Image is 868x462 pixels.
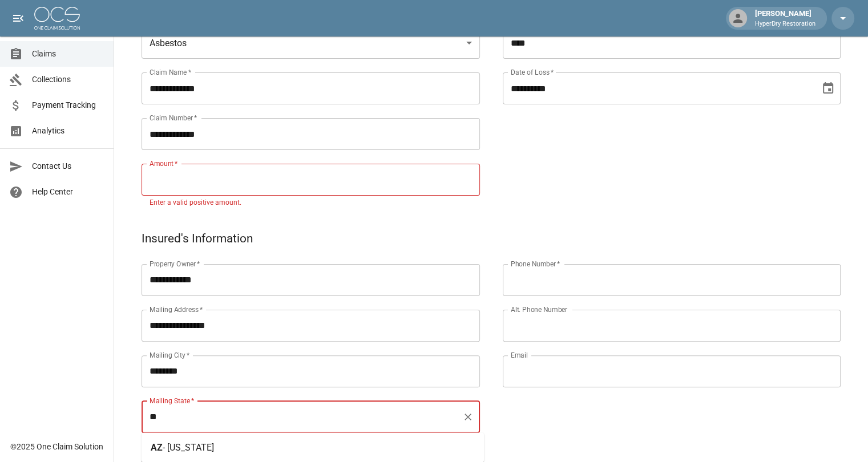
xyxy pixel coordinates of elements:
label: Amount [150,159,178,168]
div: [PERSON_NAME] [750,8,820,29]
div: Asbestos [142,27,480,59]
span: AZ [151,441,163,452]
label: Mailing Address [150,305,203,314]
label: Email [511,350,528,360]
span: - [US_STATE] [163,441,214,452]
img: ocs-logo-white-transparent.png [34,7,80,30]
p: HyperDry Restoration [755,19,815,29]
label: Property Owner [150,259,200,269]
label: Date of Loss [511,67,554,77]
span: Help Center [32,186,104,198]
p: Enter a valid positive amount. [150,197,472,209]
span: Contact Us [32,160,104,172]
button: Choose date, selected date is Sep 7, 2025 [817,77,839,100]
label: Claim Name [150,67,191,77]
span: Collections [32,74,104,86]
span: Claims [32,48,104,60]
button: Clear [460,409,476,425]
label: Alt. Phone Number [511,305,567,314]
span: Analytics [32,125,104,137]
label: Mailing City [150,350,190,360]
span: Payment Tracking [32,99,104,111]
div: © 2025 One Claim Solution [10,441,103,452]
label: Claim Number [150,113,197,123]
label: Mailing State [150,396,194,406]
button: open drawer [7,7,30,30]
label: Phone Number [511,259,560,269]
